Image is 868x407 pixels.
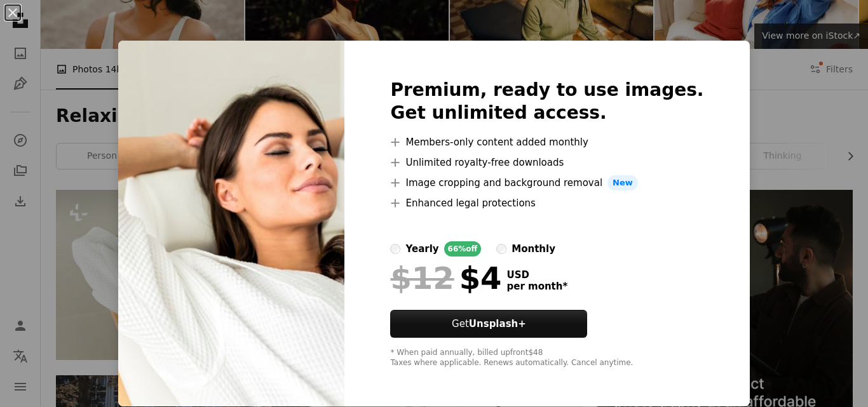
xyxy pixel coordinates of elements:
li: Unlimited royalty-free downloads [390,155,703,170]
li: Members-only content added monthly [390,135,703,150]
strong: Unsplash+ [469,318,526,330]
li: Image cropping and background removal [390,175,703,190]
span: $12 [390,262,454,295]
li: Enhanced legal protections [390,196,703,211]
input: monthly [496,244,506,254]
span: New [607,175,638,190]
div: monthly [512,241,555,257]
span: USD [506,269,567,281]
div: $4 [390,262,501,295]
div: * When paid annually, billed upfront $48 Taxes where applicable. Renews automatically. Cancel any... [390,348,703,368]
input: yearly66%off [390,244,400,254]
button: GetUnsplash+ [390,310,587,338]
div: yearly [405,241,438,257]
h2: Premium, ready to use images. Get unlimited access. [390,79,703,124]
div: 66% off [444,241,482,257]
span: per month * [506,281,567,292]
img: premium_photo-1661780553870-091aaf88d9cc [118,41,344,406]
